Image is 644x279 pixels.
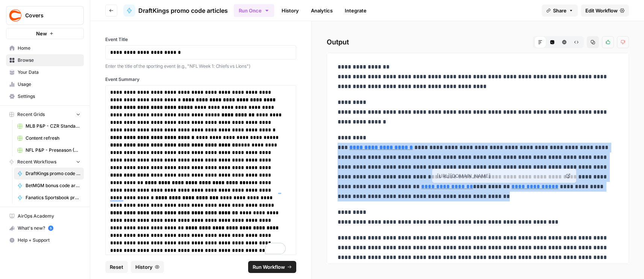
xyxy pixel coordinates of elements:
[553,7,567,14] span: Share
[14,120,84,132] a: MLB P&P - CZR Standard (Production) Grid (5)
[105,76,296,83] label: Event Summary
[6,42,84,54] a: Home
[6,109,84,120] button: Recent Grids
[18,213,80,220] span: AirOps Academy
[234,4,274,17] button: Run Once
[17,159,56,165] span: Recent Workflows
[6,223,83,234] div: What's new?
[17,111,45,118] span: Recent Grids
[6,222,84,234] button: What's new? 5
[6,28,84,39] button: New
[36,30,47,37] span: New
[26,182,80,189] span: BetMGM bonus code articles
[248,261,296,273] button: Run Workflow
[18,237,80,244] span: Help + Support
[6,90,84,102] a: Settings
[14,180,84,192] a: BetMGM bonus code articles
[14,168,84,180] a: DraftKings promo code articles
[26,170,80,177] span: DraftKings promo code articles
[105,36,296,43] label: Event Title
[6,78,84,90] a: Usage
[306,5,337,17] a: Analytics
[50,226,52,230] text: 5
[542,5,578,17] button: Share
[18,57,80,64] span: Browse
[340,5,371,17] a: Integrate
[6,6,84,25] button: Workspace: Covers
[6,54,84,66] a: Browse
[131,261,164,273] button: History
[6,156,84,168] button: Recent Workflows
[585,7,618,14] span: Edit Workflow
[18,81,80,88] span: Usage
[105,63,296,70] p: Enter the title of the sporting event (e.g., "NFL Week 1: Chiefs vs Lions")
[123,5,228,17] a: DraftKings promo code articles
[18,69,80,76] span: Your Data
[14,192,84,204] a: Fanatics Sportsbook promo articles
[14,132,84,144] a: Content refresh
[25,12,71,19] span: Covers
[26,123,80,130] span: MLB P&P - CZR Standard (Production) Grid (5)
[135,263,153,271] span: History
[6,66,84,78] a: Your Data
[9,9,22,22] img: Covers Logo
[327,36,629,48] h2: Output
[277,5,303,17] a: History
[6,210,84,222] a: AirOps Academy
[48,226,53,231] a: 5
[26,147,80,154] span: NFL P&P - Preseason (Production) Grid (1)
[14,144,84,156] a: NFL P&P - Preseason (Production) Grid (1)
[253,263,285,271] span: Run Workflow
[26,135,80,142] span: Content refresh
[26,194,80,201] span: Fanatics Sportsbook promo articles
[18,45,80,52] span: Home
[18,93,80,100] span: Settings
[110,263,123,271] span: Reset
[6,234,84,246] button: Help + Support
[138,6,228,15] span: DraftKings promo code articles
[581,5,629,17] a: Edit Workflow
[110,88,291,254] div: To enrich screen reader interactions, please activate Accessibility in Grammarly extension settings
[105,261,128,273] button: Reset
